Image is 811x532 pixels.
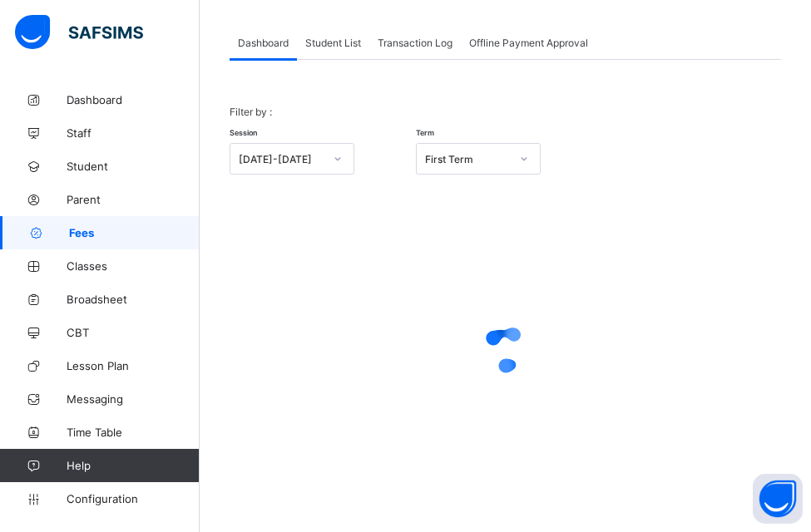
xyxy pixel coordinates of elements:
[425,153,510,165] div: First Term
[305,37,361,49] span: Student List
[67,93,200,106] span: Dashboard
[67,193,200,206] span: Parent
[67,392,200,406] span: Messaging
[753,474,803,524] button: Open asap
[67,492,199,505] span: Configuration
[67,293,200,306] span: Broadsheet
[67,359,200,372] span: Lesson Plan
[67,459,199,472] span: Help
[230,106,272,118] span: Filter by :
[239,153,324,165] div: [DATE]-[DATE]
[469,37,588,49] span: Offline Payment Approval
[67,426,200,439] span: Time Table
[67,326,200,339] span: CBT
[67,259,200,273] span: Classes
[69,226,200,239] span: Fees
[230,128,257,137] span: Session
[15,15,143,50] img: safsims
[67,126,200,140] span: Staff
[378,37,452,49] span: Transaction Log
[238,37,289,49] span: Dashboard
[67,160,200,173] span: Student
[416,128,434,137] span: Term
